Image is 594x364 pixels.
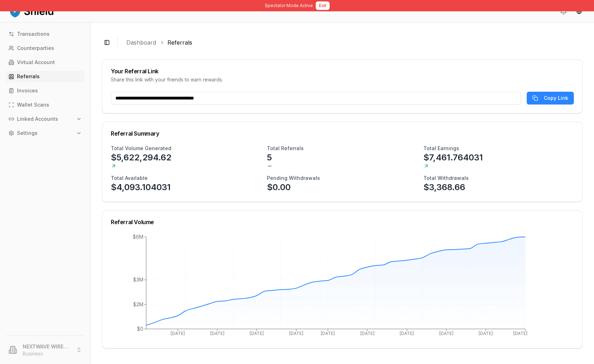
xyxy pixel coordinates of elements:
tspan: $0 [137,326,143,332]
div: Share this link with your friends to earn rewards. [111,76,574,83]
button: Copy Link [527,92,574,104]
a: Counterparties [6,42,85,54]
span: Spectator Mode Active [265,3,313,8]
p: Wallet Scans [17,102,49,107]
h3: Total Available [111,175,148,182]
p: 5 [267,152,272,163]
a: Referrals [6,71,85,82]
h3: Total Earnings [423,145,459,152]
tspan: [DATE] [400,331,414,336]
h3: Total Referrals [267,145,304,152]
span: Copy Link [544,95,568,102]
a: Referrals [167,38,192,47]
p: $7,461.764031 [423,152,483,163]
tspan: [DATE] [360,331,375,336]
tspan: [DATE] [289,331,303,336]
p: Counterparties [17,46,54,51]
a: Invoices [6,85,85,96]
p: $3,368.66 [423,182,465,193]
h3: Total Withdrawals [423,175,469,182]
button: Linked Accounts [6,113,85,125]
tspan: [DATE] [210,331,224,336]
p: Virtual Account [17,60,55,65]
tspan: [DATE] [250,331,264,336]
a: Wallet Scans [6,99,85,110]
a: Dashboard [126,38,156,47]
p: Settings [17,131,38,136]
h3: Total Volume Generated [111,145,171,152]
tspan: $6M [133,234,143,240]
button: Exit [316,1,330,10]
div: Referral Summary [111,131,574,136]
a: Transactions [6,28,85,40]
button: Settings [6,127,85,139]
h3: Pending Withdrawals [267,175,320,182]
tspan: [DATE] [439,331,453,336]
tspan: [DATE] [479,331,493,336]
p: Transactions [17,32,50,36]
nav: breadcrumb [126,38,577,47]
p: Referrals [17,74,40,79]
p: Invoices [17,88,38,93]
p: $5,622,294.62 [111,152,171,163]
p: $0.00 [267,182,291,193]
p: Linked Accounts [17,116,58,121]
div: Referral Volume [111,219,574,225]
p: $4,093.104031 [111,182,171,193]
div: Your Referral Link [111,68,574,74]
tspan: $3M [133,277,143,283]
tspan: [DATE] [171,331,185,336]
a: Virtual Account [6,57,85,68]
tspan: $2M [133,301,143,307]
tspan: [DATE] [321,331,335,336]
tspan: [DATE] [513,331,527,336]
